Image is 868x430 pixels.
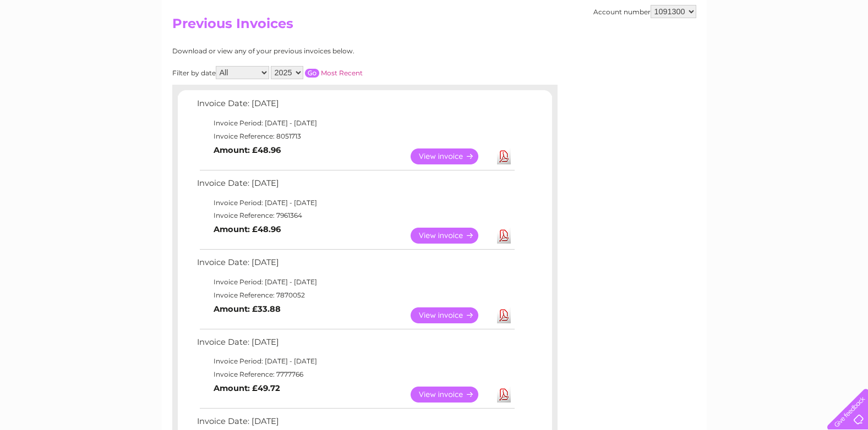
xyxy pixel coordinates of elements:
[194,335,516,355] td: Invoice Date: [DATE]
[174,6,695,53] div: Clear Business is a trading name of Verastar Limited (registered in [GEOGRAPHIC_DATA] No. 3667643...
[194,255,516,275] td: Invoice Date: [DATE]
[772,47,788,55] a: Blog
[497,148,511,164] a: Download
[30,29,86,62] img: logo.png
[194,275,516,289] td: Invoice Period: [DATE] - [DATE]
[214,383,280,393] b: Amount: £49.72
[411,387,492,403] a: View
[172,16,696,37] h2: Previous Invoices
[733,47,766,55] a: Telecoms
[497,387,511,403] a: Download
[497,307,511,323] a: Download
[194,209,516,222] td: Invoice Reference: 7961364
[832,47,858,55] a: Log out
[702,47,726,55] a: Energy
[194,117,516,130] td: Invoice Period: [DATE] - [DATE]
[660,5,736,19] a: 0333 014 3131
[194,355,516,368] td: Invoice Period: [DATE] - [DATE]
[411,228,492,244] a: View
[593,5,696,18] div: Account number
[172,66,461,79] div: Filter by date
[194,176,516,196] td: Invoice Date: [DATE]
[214,304,281,314] b: Amount: £33.88
[411,307,492,323] a: View
[214,145,281,155] b: Amount: £48.96
[194,289,516,302] td: Invoice Reference: 7870052
[172,47,461,55] div: Download or view any of your previous invoices below.
[194,96,516,117] td: Invoice Date: [DATE]
[214,224,281,234] b: Amount: £48.96
[674,47,695,55] a: Water
[795,47,822,55] a: Contact
[321,69,363,77] a: Most Recent
[497,228,511,244] a: Download
[411,148,492,164] a: View
[194,130,516,143] td: Invoice Reference: 8051713
[194,196,516,210] td: Invoice Period: [DATE] - [DATE]
[194,368,516,381] td: Invoice Reference: 7777766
